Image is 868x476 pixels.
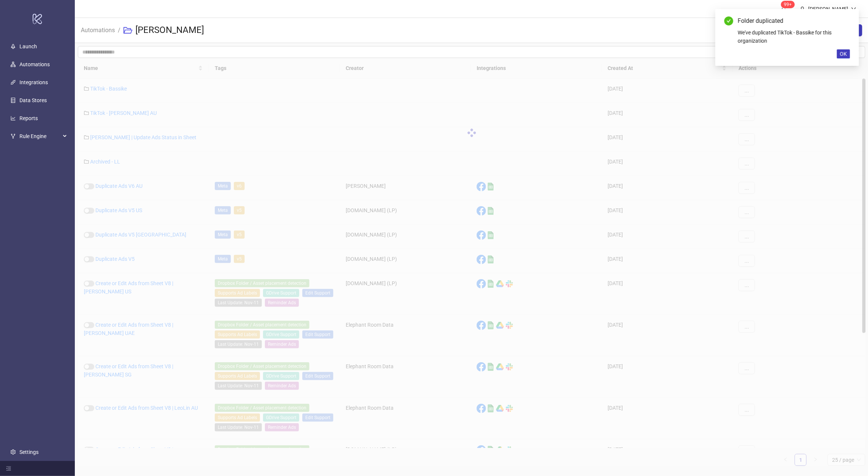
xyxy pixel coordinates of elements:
[837,49,850,58] button: OK
[19,43,37,49] a: Launch
[10,134,16,139] span: fork
[123,26,132,35] span: folder-open
[840,51,847,57] span: OK
[19,129,61,144] span: Rule Engine
[135,24,204,36] h3: [PERSON_NAME]
[842,16,850,25] a: Close
[781,1,795,8] sup: 1751
[6,466,11,471] span: menu-fold
[738,28,850,45] div: We've duplicated TikTok - Bassike for this organization
[805,5,851,13] div: [PERSON_NAME]
[118,18,120,42] li: /
[800,6,805,12] span: user
[724,16,733,25] span: check-circle
[19,79,48,85] a: Integrations
[79,25,116,34] a: Automations
[851,6,856,12] span: down
[738,16,850,25] div: Folder duplicated
[19,115,38,121] a: Reports
[19,449,39,455] a: Settings
[19,97,47,103] a: Data Stores
[19,61,50,67] a: Automations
